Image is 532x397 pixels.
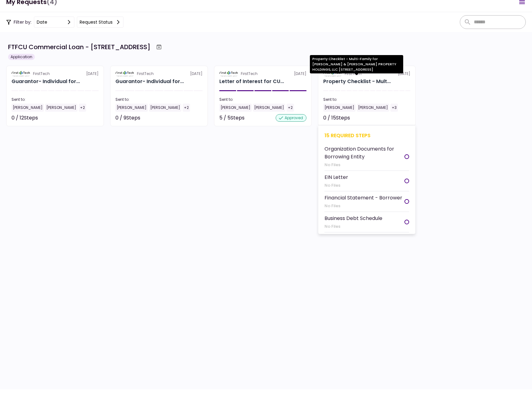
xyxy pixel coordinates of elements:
[276,114,306,122] div: approved
[324,214,382,222] div: Business Debt Schedule
[323,97,410,102] div: Sent to:
[6,16,124,28] div: Filter by:
[219,78,284,85] div: Letter of Interest for CULLUM & KELLEY PROPERTY HOLDINGS, LLC 513 E Caney Street Wharton TX
[219,97,306,102] div: Sent to:
[115,97,203,102] div: Sent to:
[324,203,402,209] div: No Files
[382,114,410,122] div: Not started
[253,104,285,112] div: [PERSON_NAME]
[323,104,356,112] div: [PERSON_NAME]
[12,71,30,77] img: Partner logo
[357,104,389,112] div: [PERSON_NAME]
[79,104,86,112] div: +2
[241,71,258,77] div: FirstTech
[324,162,404,168] div: No Files
[34,16,74,28] button: date
[137,71,154,77] div: FirstTech
[12,97,99,102] div: Sent to:
[323,78,391,85] div: Property Checklist - Multi-Family for CULLUM & KELLEY PROPERTY HOLDINGS, LLC 513 E Caney Street
[37,19,47,26] div: date
[12,78,80,85] div: Guarantor- Individual for CULLUM & KELLEY PROPERTY HOLDINGS, LLC Reginald Kelley
[324,182,348,189] div: No Files
[310,55,403,73] div: Property Checklist - Multi-Family for [PERSON_NAME] & [PERSON_NAME] PROPERTY HOLDINGS, LLC [STREE...
[287,104,294,112] div: +2
[324,194,402,202] div: Financial Statement - Borrower
[149,104,181,112] div: [PERSON_NAME]
[219,114,245,122] div: 5 / 5 Steps
[71,114,99,122] div: Not started
[77,16,124,28] button: Request status
[324,132,409,139] div: 15 required steps
[12,71,99,77] div: [DATE]
[324,145,404,161] div: Organization Documents for Borrowing Entity
[12,104,44,112] div: [PERSON_NAME]
[8,42,150,52] div: FTFCU Commercial Loan - [STREET_ADDRESS]
[324,223,382,230] div: No Files
[153,41,165,53] button: Archive workflow
[390,104,398,112] div: +3
[115,71,134,77] img: Partner logo
[115,114,140,122] div: 0 / 9 Steps
[183,104,190,112] div: +2
[175,114,203,122] div: Not started
[115,104,148,112] div: [PERSON_NAME]
[12,114,38,122] div: 0 / 12 Steps
[219,71,306,77] div: [DATE]
[115,71,203,77] div: [DATE]
[45,104,77,112] div: [PERSON_NAME]
[115,78,184,85] div: Guarantor- Individual for CULLUM & KELLEY PROPERTY HOLDINGS, LLC Keith Cullum
[33,71,50,77] div: FirstTech
[323,114,350,122] div: 0 / 15 Steps
[8,54,35,60] div: Application
[324,173,348,181] div: EIN Letter
[219,71,238,77] img: Partner logo
[219,104,252,112] div: [PERSON_NAME]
